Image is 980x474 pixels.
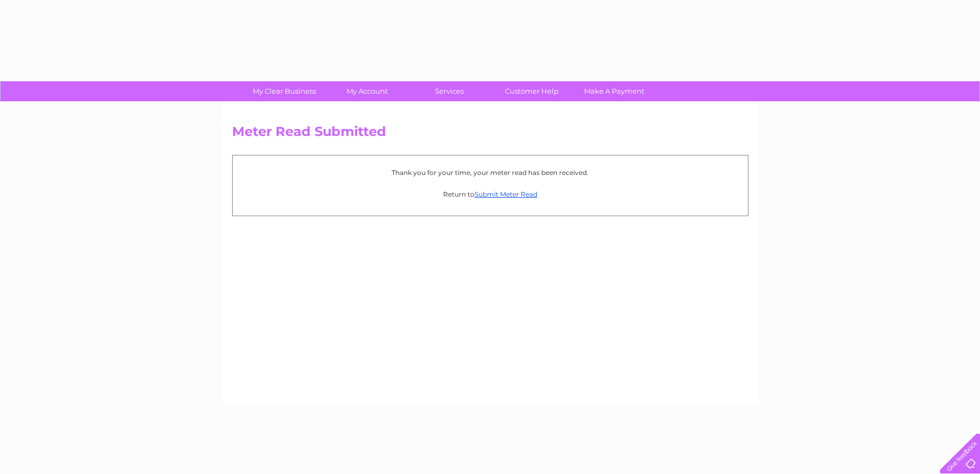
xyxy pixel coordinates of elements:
a: Make A Payment [569,81,659,101]
a: My Account [322,81,412,101]
a: My Clear Business [240,81,329,101]
a: Customer Help [487,81,577,101]
p: Return to [238,189,742,199]
p: Thank you for your time, your meter read has been received. [238,167,742,178]
a: Services [405,81,494,101]
a: Submit Meter Read [475,190,537,198]
h2: Meter Read Submitted [232,124,748,145]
